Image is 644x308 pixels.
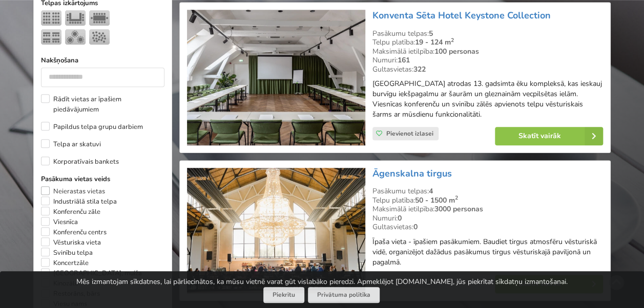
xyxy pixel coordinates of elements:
[372,196,603,205] div: Telpu platība:
[398,55,410,65] strong: 161
[41,258,89,268] label: Koncertzāle
[398,213,402,223] strong: 0
[495,127,603,145] a: Skatīt vairāk
[434,47,479,56] strong: 100 personas
[41,174,164,184] label: Pasākuma vietas veids
[451,36,454,44] sup: 2
[429,29,433,38] strong: 5
[41,29,61,45] img: Klase
[415,195,458,205] strong: 50 - 1500 m
[372,47,603,56] div: Maksimālā ietilpība:
[372,223,603,232] div: Gultasvietas:
[455,194,458,202] sup: 2
[89,10,110,26] img: Sapulce
[413,64,426,74] strong: 322
[65,10,86,26] img: U-Veids
[429,186,433,196] strong: 4
[41,237,101,248] label: Vēsturiska vieta
[41,186,105,196] label: Neierastas vietas
[372,187,603,196] div: Pasākumu telpas:
[372,214,603,223] div: Numuri:
[372,56,603,65] div: Numuri:
[372,167,452,180] a: Āgenskalna tirgus
[386,129,433,138] span: Pievienot izlasei
[41,207,100,217] label: Konferenču zāle
[187,10,365,145] img: Viesnīca | Vecrīga | Konventa Sēta Hotel Keystone Collection
[415,37,454,47] strong: 19 - 124 m
[372,237,603,268] p: Īpaša vieta - īpašiem pasākumiem. Baudiet tirgus atmosfēru vēsturiskā vidē, organizējot dažādus p...
[41,196,117,207] label: Industriālā stila telpa
[372,29,603,38] div: Pasākumu telpas:
[372,205,603,214] div: Maksimālā ietilpība:
[372,65,603,74] div: Gultasvietas:
[308,287,380,303] a: Privātuma politika
[434,204,483,214] strong: 3000 personas
[41,227,107,237] label: Konferenču centrs
[372,9,551,21] a: Konventa Sēta Hotel Keystone Collection
[372,38,603,47] div: Telpu platība:
[41,94,164,115] label: Rādīt vietas ar īpašiem piedāvājumiem
[372,79,603,120] p: [GEOGRAPHIC_DATA] atrodas 13. gadsimta ēku kompleksā, kas ieskauj burvīgu iekšpagalmu ar šaurām u...
[41,268,142,278] label: [GEOGRAPHIC_DATA], muiža
[41,10,61,26] img: Teātris
[89,29,110,45] img: Pieņemšana
[413,222,418,232] strong: 0
[41,139,101,149] label: Telpa ar skatuvi
[187,168,365,293] img: Neierastas vietas | Rīga | Āgenskalna tirgus
[65,29,86,45] img: Bankets
[263,287,304,303] button: Piekrītu
[41,217,78,227] label: Viesnīca
[41,122,143,132] label: Papildus telpa grupu darbiem
[41,55,164,65] label: Nakšņošana
[41,157,119,167] label: Korporatīvais bankets
[41,248,93,258] label: Svinību telpa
